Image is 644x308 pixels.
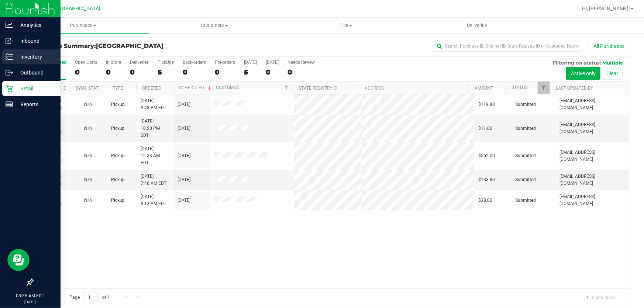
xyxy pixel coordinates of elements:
inline-svg: Analytics [6,21,13,29]
span: [DATE] 10:20 PM EDT [141,118,169,139]
div: Open Carts [75,60,97,65]
h3: Purchase Summary: [32,43,231,49]
a: Filter [280,82,293,94]
span: [EMAIL_ADDRESS][DOMAIN_NAME] [559,193,624,207]
span: [EMAIL_ADDRESS][DOMAIN_NAME] [559,173,624,187]
span: Pickup [111,197,125,204]
span: [DATE] 7:46 AM EDT [141,173,166,187]
a: Customers [149,18,280,33]
div: [DATE] [266,60,279,65]
span: [EMAIL_ADDRESS][DOMAIN_NAME] [559,121,624,135]
p: Reports [13,100,57,109]
span: [EMAIL_ADDRESS][DOMAIN_NAME] [559,149,624,163]
span: [DATE] 8:48 PM EDT [141,97,166,111]
inline-svg: Reports [6,101,13,108]
a: Purchases [18,18,149,33]
span: [EMAIL_ADDRESS][DOMAIN_NAME] [559,97,624,111]
input: 1 [85,292,98,303]
button: N/A [84,125,92,132]
div: 0 [287,68,315,76]
a: Deliveries [411,18,543,33]
div: 0 [183,68,206,76]
span: Tills [280,22,411,29]
a: Status [512,85,527,90]
span: Not Applicable [84,177,92,182]
div: 5 [244,68,257,76]
a: Filter [538,82,550,94]
div: 0 [266,68,279,76]
button: Active only [566,67,600,80]
th: Address [359,82,469,94]
p: Retail [13,84,57,93]
div: [DATE] [244,60,257,65]
span: Submitted [515,125,536,132]
span: Multiple [602,60,623,66]
span: Not Applicable [84,198,92,203]
span: Pickup [111,101,125,108]
span: [DATE] [178,176,190,183]
span: Purchases [18,22,149,29]
div: Pre-orders [215,60,235,65]
div: 0 [106,68,121,76]
div: Needs Review [287,60,315,65]
div: Deliveries [130,60,149,65]
span: $11.00 [478,125,492,132]
span: [DATE] [178,125,190,132]
span: Hi, [PERSON_NAME]! [582,6,630,11]
input: Search Purchase ID, Original ID, State Registry ID or Customer Name... [434,41,581,52]
span: Not Applicable [84,102,92,107]
span: Pickup [111,176,125,183]
inline-svg: Inventory [6,53,13,60]
span: Pickup [111,152,125,159]
span: [DATE] [178,101,190,108]
span: Page of 1 [63,292,116,303]
span: Filtering on status: [553,60,601,66]
p: 08:35 AM EDT [3,293,57,299]
span: $38.00 [478,197,492,204]
button: N/A [84,152,92,159]
span: Submitted [515,101,536,108]
span: [GEOGRAPHIC_DATA] [96,42,163,49]
p: [DATE] [3,299,57,305]
a: Customer [216,85,239,90]
div: 0 [130,68,149,76]
div: Back-orders [183,60,206,65]
inline-svg: Retail [6,85,13,92]
a: Type [113,86,123,91]
button: N/A [84,101,92,108]
p: Analytics [13,21,57,30]
inline-svg: Inbound [6,37,13,45]
span: Submitted [515,152,536,159]
span: Deliveries [457,22,497,29]
button: Clear [602,67,623,80]
button: N/A [84,176,92,183]
span: Customers [149,22,280,29]
span: $119.80 [478,101,495,108]
iframe: Resource center [7,249,30,271]
a: Amount [475,86,493,91]
span: [DATE] 12:33 AM EDT [141,145,169,167]
span: [DATE] 8:13 AM EDT [141,193,166,207]
p: Inbound [13,37,57,45]
div: 0 [75,68,97,76]
div: 0 [215,68,235,76]
button: N/A [84,197,92,204]
inline-svg: Outbound [6,69,13,76]
span: Submitted [515,197,536,204]
span: [DATE] [178,152,190,159]
span: Submitted [515,176,536,183]
span: Pickup [111,125,125,132]
a: Last Updated By [556,86,593,91]
div: 5 [158,68,174,76]
a: Tills [280,18,411,33]
span: Not Applicable [84,153,92,158]
span: $183.80 [478,176,495,183]
div: In Store [106,60,121,65]
span: [GEOGRAPHIC_DATA] [50,6,101,12]
button: All Purchases [589,40,629,52]
a: Scheduled [179,85,213,90]
span: Not Applicable [84,126,92,131]
div: PickUps [158,60,174,65]
a: Ordered [142,86,161,91]
a: State Registry ID [299,86,337,91]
